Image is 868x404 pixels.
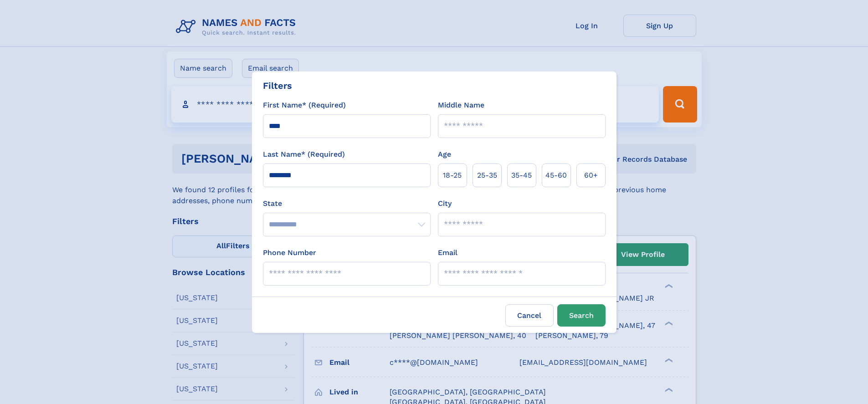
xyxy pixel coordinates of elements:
span: 45‑60 [545,170,567,181]
span: 35‑45 [511,170,532,181]
span: 60+ [584,170,598,181]
label: Cancel [505,304,554,327]
label: State [263,198,431,209]
button: Search [557,304,606,327]
label: City [438,198,452,209]
label: Phone Number [263,247,316,258]
label: Age [438,149,451,160]
span: 25‑35 [477,170,497,181]
span: 18‑25 [443,170,462,181]
label: First Name* (Required) [263,100,346,111]
label: Middle Name [438,100,484,111]
label: Email [438,247,457,258]
label: Last Name* (Required) [263,149,345,160]
div: Filters [263,79,292,92]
